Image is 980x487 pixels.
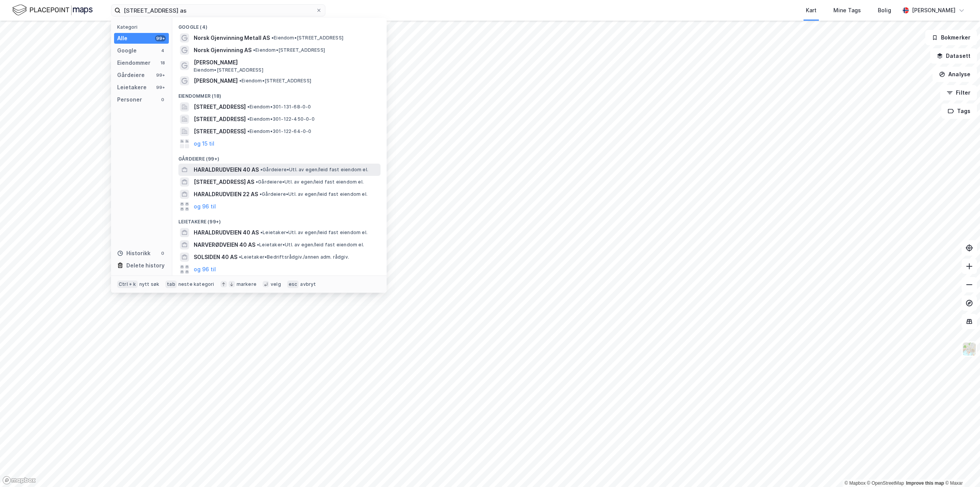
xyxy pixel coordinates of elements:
[247,104,250,110] span: •
[237,281,256,287] div: markere
[942,450,980,487] iframe: Chat Widget
[160,97,166,103] div: 0
[253,47,325,53] span: Eiendom • [STREET_ADDRESS]
[117,34,127,43] div: Alle
[117,249,150,258] div: Historikk
[160,250,166,256] div: 0
[194,67,263,73] span: Eiendom • [STREET_ADDRESS]
[194,139,214,148] button: og 15 til
[271,281,281,287] div: velg
[172,87,387,101] div: Eiendommer (18)
[247,116,315,122] span: Eiendom • 301-122-450-0-0
[172,150,387,164] div: Gårdeiere (99+)
[930,48,977,64] button: Datasett
[194,190,258,199] span: HARALDRUDVEIEN 22 AS
[239,254,241,260] span: •
[239,78,311,84] span: Eiendom • [STREET_ADDRESS]
[260,230,263,235] span: •
[194,115,246,124] span: [STREET_ADDRESS]
[247,104,311,110] span: Eiendom • 301-131-68-0-0
[117,46,137,55] div: Google
[194,33,270,43] span: Norsk Gjenvinning Metall AS
[194,46,252,55] span: Norsk Gjenvinning AS
[155,35,166,41] div: 99+
[121,5,316,16] input: Søk på adresse, matrikkel, gårdeiere, leietakere eller personer
[172,18,387,32] div: Google (4)
[260,191,262,197] span: •
[260,230,367,236] span: Leietaker • Utl. av egen/leid fast eiendom el.
[194,76,238,85] span: [PERSON_NAME]
[160,60,166,66] div: 18
[194,165,259,174] span: HARALDRUDVEIEN 40 AS
[260,167,263,172] span: •
[2,476,36,485] a: Mapbox homepage
[912,6,955,15] div: [PERSON_NAME]
[287,280,299,288] div: esc
[257,242,259,248] span: •
[194,127,246,136] span: [STREET_ADDRESS]
[194,265,216,274] button: og 96 til
[260,191,367,197] span: Gårdeiere • Utl. av egen/leid fast eiendom el.
[160,48,166,54] div: 4
[833,6,861,15] div: Mine Tags
[117,24,169,30] div: Kategori
[806,6,817,15] div: Kart
[117,280,138,288] div: Ctrl + k
[165,280,177,288] div: tab
[933,67,977,82] button: Analyse
[247,128,312,134] span: Eiendom • 301-122-64-0-0
[239,78,242,84] span: •
[126,261,165,270] div: Delete history
[271,35,274,41] span: •
[878,6,891,15] div: Bolig
[117,71,145,80] div: Gårdeiere
[194,177,254,187] span: [STREET_ADDRESS] AS
[260,167,368,173] span: Gårdeiere • Utl. av egen/leid fast eiendom el.
[256,179,364,185] span: Gårdeiere • Utl. av egen/leid fast eiendom el.
[239,254,349,260] span: Leietaker • Bedriftsrådgiv./annen adm. rådgiv.
[194,253,237,262] span: SOLSIDEN 40 AS
[194,58,377,67] span: [PERSON_NAME]
[194,202,216,211] button: og 96 til
[300,281,316,287] div: avbryt
[117,95,142,104] div: Personer
[155,84,166,90] div: 99+
[256,179,258,185] span: •
[257,242,364,248] span: Leietaker • Utl. av egen/leid fast eiendom el.
[247,128,250,134] span: •
[962,342,977,356] img: Z
[247,116,250,122] span: •
[271,35,343,41] span: Eiendom • [STREET_ADDRESS]
[194,102,246,112] span: [STREET_ADDRESS]
[12,3,93,17] img: logo.f888ab2527a4732fd821a326f86c7f29.svg
[117,58,150,67] div: Eiendommer
[925,30,977,45] button: Bokmerker
[194,228,259,237] span: HARALDRUDVEIEN 40 AS
[172,213,387,226] div: Leietakere (99+)
[906,480,944,486] a: Improve this map
[942,450,980,487] div: Kontrollprogram for chat
[844,480,866,486] a: Mapbox
[194,240,255,249] span: NARVERØDVEIEN 40 AS
[117,83,147,92] div: Leietakere
[867,480,904,486] a: OpenStreetMap
[139,281,160,287] div: nytt søk
[253,47,255,53] span: •
[940,85,977,100] button: Filter
[178,281,214,287] div: neste kategori
[941,103,977,119] button: Tags
[155,72,166,78] div: 99+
